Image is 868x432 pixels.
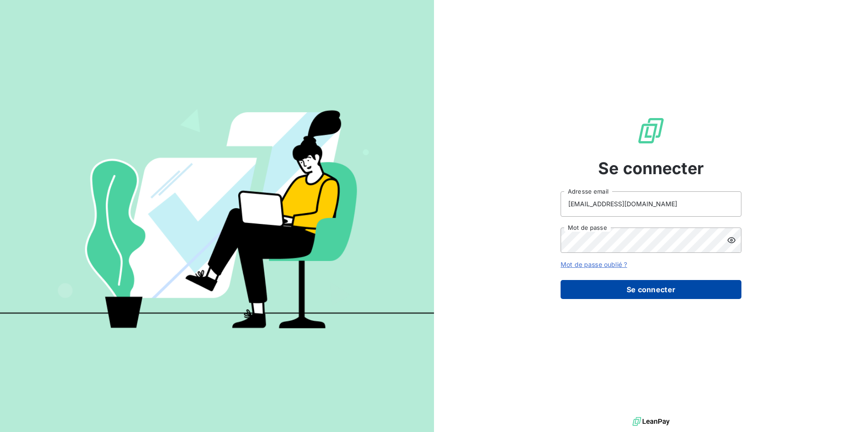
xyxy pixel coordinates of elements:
[561,261,627,268] a: Mot de passe oublié ?
[632,415,670,428] img: logo
[637,116,665,145] img: Logo LeanPay
[598,156,704,180] span: Se connecter
[561,191,741,217] input: placeholder
[561,280,741,299] button: Se connecter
